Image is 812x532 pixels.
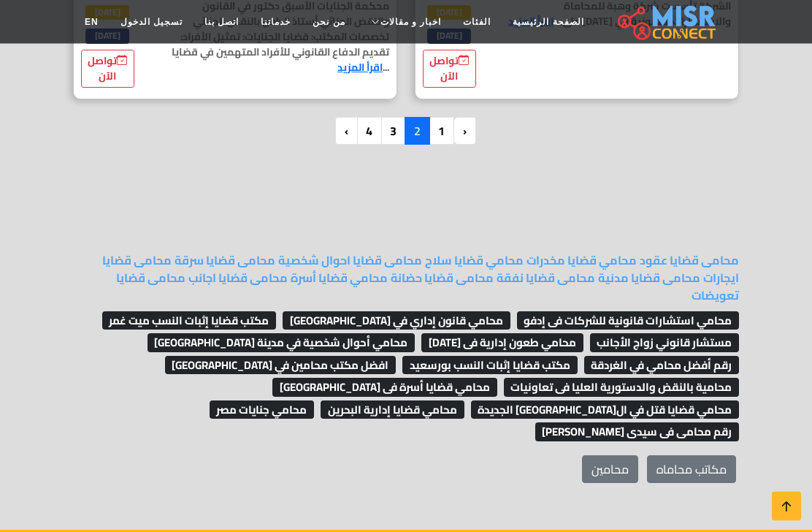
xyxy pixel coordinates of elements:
a: تسجيل الدخول [110,8,194,36]
a: محامى قضايا سرقة [175,250,275,272]
a: خدماتنا [250,8,302,36]
span: رقم محامى فى سيدى [PERSON_NAME] [535,423,740,442]
span: اخبار و مقالات [380,15,442,28]
span: مكتب قضايا إثبات النسب ميت غمر [102,312,277,331]
span: محامي جنايات مصر [210,401,315,420]
a: مستشار قانوني زواج الأجانب [586,332,740,354]
a: مكتب قضايا إثبات النسب ميت غمر [99,310,277,332]
a: محامي قانون إداري في [GEOGRAPHIC_DATA] [279,310,510,332]
span: محامي قضايا إدارية البحرين [321,401,464,420]
a: محامى قضايا عقود [640,250,739,272]
a: اتصل بنا [194,8,250,36]
a: محامي استشارات قانونية للشركات فى إدفو [513,310,740,332]
span: محامي قضايا قتل في ال[GEOGRAPHIC_DATA] الجديدة [471,401,740,420]
a: مكتب قضايا إثبات النسب بورسعيد [399,354,578,376]
a: اقرأ المزيد [337,58,383,77]
a: محامين [582,456,638,484]
a: تواصل الآن [81,50,134,88]
span: رقم أفضل محامي في الغردقة [584,357,740,376]
a: محامي قضايا سلاح [425,250,524,272]
a: محامي قضايا مخدرات [526,250,637,272]
span: محامي قانون إداري في [GEOGRAPHIC_DATA] [283,312,510,331]
span: محامي أحوال شخصية في مدينة [GEOGRAPHIC_DATA] [148,334,415,353]
a: محامي قضايا إدارية البحرين [317,399,464,421]
a: محامي جنايات مصر [206,399,315,421]
span: مستشار قانوني زواج الأجانب [590,334,740,353]
a: محامي طعون إدارية فى [DATE] [418,332,583,354]
a: 1 [429,118,454,145]
a: محامى قضايا تعويضات [116,267,739,307]
a: اخبار و مقالات [356,8,453,36]
a: pagination.next [335,118,358,145]
a: محامى قضايا حضانة [391,267,494,289]
a: محامى قضايا مدنية [598,267,700,289]
a: من نحن [302,8,356,36]
a: رقم أفضل محامي في الغردقة [581,354,740,376]
a: محامي قضايا أسرة [291,267,388,289]
a: 4 [356,118,382,145]
a: محامي أحوال شخصية في مدينة [GEOGRAPHIC_DATA] [144,332,415,354]
span: مكتب قضايا إثبات النسب بورسعيد [402,357,578,376]
span: محامي استشارات قانونية للشركات فى إدفو [517,312,740,331]
a: رقم محامى فى سيدى [PERSON_NAME] [532,421,740,443]
a: pagination.previous [453,118,476,145]
a: 3 [380,118,406,145]
span: محامي قضايا أسرة فى [GEOGRAPHIC_DATA] [272,379,497,398]
a: الفئات [452,8,502,36]
a: محامي قضايا قتل في ال[GEOGRAPHIC_DATA] الجديدة [467,399,740,421]
span: 2 [405,118,430,145]
a: محامى قضايا احوال شخصية [278,250,422,272]
a: محامى قضايا نفقة [497,267,595,289]
a: محامية بالنقض والدستورية العليا فى تعاونيات [500,376,740,398]
a: مكاتب محاماه [647,456,736,484]
span: افضل مكتب محامين في [GEOGRAPHIC_DATA] [165,357,397,376]
img: main.misr_connect [618,4,716,40]
a: الصفحة الرئيسية [502,8,594,36]
a: تواصل الآن [423,50,476,88]
span: محامي طعون إدارية فى [DATE] [421,334,583,353]
a: محامى قضايا ايجارات [102,250,739,289]
a: EN [74,8,110,36]
a: محامي قضايا أسرة فى [GEOGRAPHIC_DATA] [269,376,497,398]
a: افضل مكتب محامين في [GEOGRAPHIC_DATA] [161,354,397,376]
a: محامى قضايا اجانب [188,267,288,289]
span: محامية بالنقض والدستورية العليا فى تعاونيات [504,379,740,398]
